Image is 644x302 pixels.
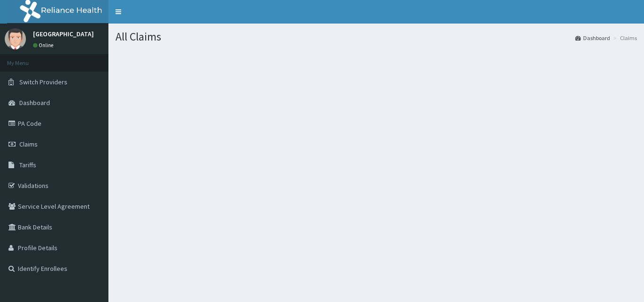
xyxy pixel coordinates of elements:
[575,34,610,42] a: Dashboard
[116,31,637,43] h1: All Claims
[19,140,38,148] span: Claims
[33,42,56,49] a: Online
[33,31,94,37] p: [GEOGRAPHIC_DATA]
[611,34,637,42] li: Claims
[19,78,67,86] span: Switch Providers
[19,98,50,107] span: Dashboard
[5,28,26,49] img: User Image
[19,161,36,169] span: Tariffs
